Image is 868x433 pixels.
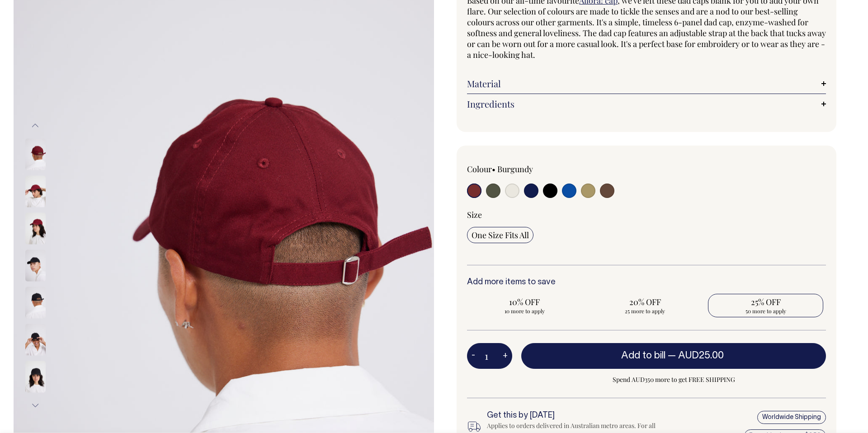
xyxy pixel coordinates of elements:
[521,343,826,368] button: Add to bill —AUD25.00
[467,209,826,220] div: Size
[592,297,698,307] span: 20% OFF
[708,294,823,317] input: 25% OFF 50 more to apply
[467,278,826,287] h6: Add more items to save
[25,249,46,281] img: black
[712,307,819,315] span: 50 more to apply
[592,307,698,315] span: 25 more to apply
[28,116,42,136] button: Previous
[472,307,578,315] span: 10 more to apply
[498,347,512,365] button: +
[497,164,533,174] label: Burgundy
[487,411,663,420] h6: Get this by [DATE]
[472,230,529,240] span: One Size Fits All
[678,351,724,360] span: AUD25.00
[588,294,703,317] input: 20% OFF 25 more to apply
[25,287,46,318] img: black
[668,351,726,360] span: —
[621,351,665,360] span: Add to bill
[28,395,42,415] button: Next
[467,227,533,243] input: One Size Fits All
[467,99,826,109] a: Ingredients
[467,294,582,317] input: 10% OFF 10 more to apply
[25,212,46,244] img: burgundy
[467,78,826,89] a: Material
[467,164,611,174] div: Colour
[25,138,46,170] img: burgundy
[25,361,46,392] img: black
[472,297,578,307] span: 10% OFF
[712,297,819,307] span: 25% OFF
[521,374,826,385] span: Spend AUD350 more to get FREE SHIPPING
[492,164,495,174] span: •
[25,324,46,355] img: black
[467,347,480,365] button: -
[25,175,46,207] img: burgundy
